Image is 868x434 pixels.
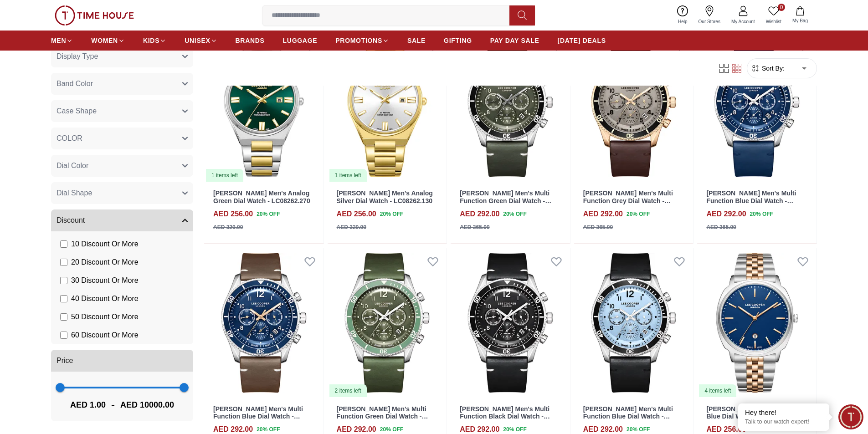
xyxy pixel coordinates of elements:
[56,51,98,62] span: Display Type
[451,32,570,183] img: Lee Cooper Men's Multi Function Green Dial Watch - LC08260.675
[51,182,193,204] button: Dial Shape
[60,259,67,266] input: 20 Discount Or More
[627,425,650,434] span: 20 % OFF
[204,32,324,183] img: Lee Cooper Men's Analog Green Dial Watch - LC08262.270
[337,209,376,220] h4: AED 256.00
[51,100,193,122] button: Case Shape
[56,188,92,199] span: Dial Shape
[51,209,193,231] button: Discount
[751,64,785,73] button: Sort By:
[699,384,736,397] div: 4 items left
[380,210,403,218] span: 20 % OFF
[71,257,139,268] span: 20 Discount Or More
[60,313,67,321] input: 50 Discount Or More
[451,248,570,398] img: Lee Cooper Men's Multi Function Black Dial Watch - LC08260.351
[56,106,97,117] span: Case Shape
[71,311,139,322] span: 50 Discount Or More
[337,405,428,428] a: [PERSON_NAME] Men's Multi Function Green Dial Watch - LC08260.375
[51,155,193,177] button: Dial Color
[583,189,673,212] a: [PERSON_NAME] Men's Multi Function Grey Dial Watch - LC08260.462
[283,32,318,49] a: LUGGAGE
[257,425,280,434] span: 20 % OFF
[697,248,817,398] a: Lee Cooper Men's Analog Blue Dial Watch - LC08255.5904 items left
[460,189,551,212] a: [PERSON_NAME] Men's Multi Function Green Dial Watch - LC08260.675
[70,398,106,411] span: AED 1.00
[335,32,389,49] a: PROMOTIONS
[329,169,367,182] div: 1 items left
[697,248,817,398] img: Lee Cooper Men's Analog Blue Dial Watch - LC08255.590
[706,209,746,220] h4: AED 292.00
[706,405,802,420] a: [PERSON_NAME] Men's Analog Blue Dial Watch - LC08255.590
[56,355,73,366] span: Price
[60,240,67,248] input: 10 Discount Or More
[583,405,673,428] a: [PERSON_NAME] Men's Multi Function Blue Dial Watch - LC08260.301
[51,73,193,95] button: Band Color
[444,32,472,49] a: GIFTING
[706,223,736,231] div: AED 365.00
[56,215,85,226] span: Discount
[71,275,139,286] span: 30 Discount Or More
[760,4,787,27] a: 0Wishlist
[574,248,693,398] img: Lee Cooper Men's Multi Function Blue Dial Watch - LC08260.301
[760,64,785,73] span: Sort By:
[706,189,796,212] a: [PERSON_NAME] Men's Multi Function Blue Dial Watch - LC08260.399
[329,384,367,397] div: 2 items left
[558,32,606,49] a: [DATE] DEALS
[558,36,606,45] span: [DATE] DEALS
[213,405,303,428] a: [PERSON_NAME] Men's Multi Function Blue Dial Watch - LC08260.394
[503,210,526,218] span: 20 % OFF
[120,398,174,411] span: AED 10000.00
[91,32,125,49] a: WOMEN
[673,4,693,27] a: Help
[838,404,863,429] div: Chat Widget
[51,46,193,67] button: Display Type
[51,36,66,45] span: MEN
[728,18,759,25] span: My Account
[762,18,785,25] span: Wishlist
[257,210,280,218] span: 20 % OFF
[60,332,67,339] input: 60 Discount Or More
[380,425,403,434] span: 20 % OFF
[697,32,817,183] img: Lee Cooper Men's Multi Function Blue Dial Watch - LC08260.399
[328,32,447,183] a: Lee Cooper Men's Analog Silver Dial Watch - LC08262.1301 items left
[574,32,693,183] img: Lee Cooper Men's Multi Function Grey Dial Watch - LC08260.462
[693,4,726,27] a: Our Stores
[695,18,724,25] span: Our Stores
[335,36,382,45] span: PROMOTIONS
[787,5,813,26] button: My Bag
[55,5,134,26] img: ...
[627,210,650,218] span: 20 % OFF
[185,36,210,45] span: UNISEX
[185,32,217,49] a: UNISEX
[583,223,613,231] div: AED 365.00
[490,32,539,49] a: PAY DAY SALE
[328,32,447,183] img: Lee Cooper Men's Analog Silver Dial Watch - LC08262.130
[789,17,812,24] span: My Bag
[206,169,243,182] div: 1 items left
[283,36,318,45] span: LUGGAGE
[204,248,324,398] img: Lee Cooper Men's Multi Function Blue Dial Watch - LC08260.394
[51,32,73,49] a: MEN
[236,36,265,45] span: BRANDS
[778,4,785,11] span: 0
[60,295,67,302] input: 40 Discount Or More
[213,189,310,204] a: [PERSON_NAME] Men's Analog Green Dial Watch - LC08262.270
[56,133,82,144] span: COLOR
[51,128,193,149] button: COLOR
[328,248,447,398] img: Lee Cooper Men's Multi Function Green Dial Watch - LC08260.375
[60,277,67,284] input: 30 Discount Or More
[750,210,773,218] span: 20 % OFF
[213,223,243,231] div: AED 320.00
[143,36,159,45] span: KIDS
[213,209,253,220] h4: AED 256.00
[236,32,265,49] a: BRANDS
[583,209,623,220] h4: AED 292.00
[674,18,691,25] span: Help
[71,293,139,304] span: 40 Discount Or More
[745,408,822,417] div: Hey there!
